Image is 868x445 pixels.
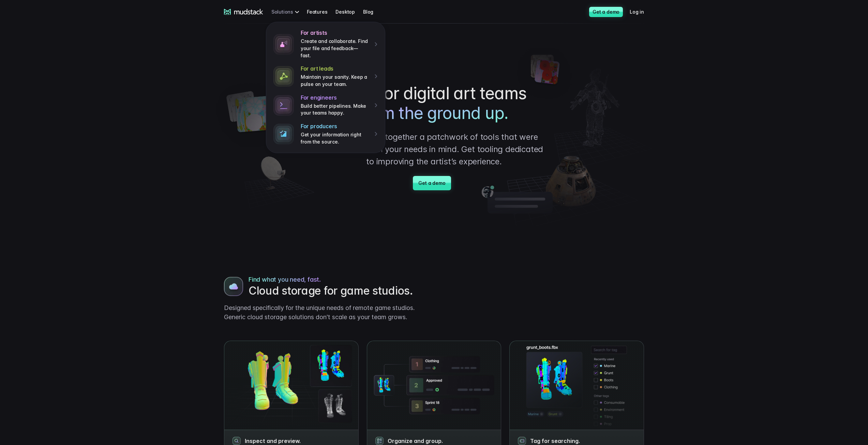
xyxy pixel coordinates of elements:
[301,38,370,59] p: Create and collaborate. Find your file and feedback— fast.
[510,341,644,429] img: Boots model in normals, UVs and wireframe
[114,0,139,6] span: Last name
[335,5,363,18] a: Desktop
[2,124,6,128] input: Work with outsourced artists?
[114,56,146,62] span: Art team size
[367,341,501,429] img: Boots model in normals, UVs and wireframe
[307,5,335,18] a: Features
[301,103,370,117] p: Build better pipelines. Make your teams happy.
[249,284,429,298] h2: Cloud storage for game studios.
[273,66,294,87] img: connected dots icon
[249,275,321,284] span: Find what you need, fast.
[270,91,381,120] a: For engineersBuild better pipelines. Make your teams happy.
[323,84,545,123] h1: Built for digital art teams
[224,9,263,15] a: mudstack logo
[224,341,358,429] img: Boots model in normals, UVs and wireframe
[271,5,301,18] div: Solutions
[245,437,350,444] h3: Inspect and preview.
[114,28,133,34] span: Job title
[8,123,79,129] span: Work with outsourced artists?
[270,26,381,62] a: For artistsCreate and collaborate. Find your file and feedback— fast.
[589,7,623,17] a: Get a demo
[323,131,545,168] p: Stop cobbling together a patchwork of tools that were never built with your needs in mind. Get to...
[301,94,370,101] h4: For engineers
[301,123,370,130] h4: For producers
[630,5,652,18] a: Log in
[224,277,243,296] img: Boots model in normals, UVs and wireframe
[375,437,384,445] img: magnifying glass icon
[301,74,370,88] p: Maintain your sanity. Keep a pulse on your team.
[530,437,635,444] h3: Tag for searching.
[301,65,370,72] h4: For art leads
[518,437,526,445] img: magnifying glass icon
[270,120,381,148] a: For producersGet your information right from the source.
[273,34,294,55] img: spray paint icon
[224,303,429,322] p: Designed specifically for the unique needs of remote game studios. Generic cloud storage solution...
[301,29,370,36] h4: For artists
[363,5,381,18] a: Blog
[233,437,241,445] img: magnifying glass icon
[270,62,381,91] a: For art leadsMaintain your sanity. Keep a pulse on your team.
[273,95,294,116] img: stylized terminal icon
[388,437,493,444] h3: Organize and group.
[413,176,451,190] a: Get a demo
[301,131,370,145] p: Get your information right from the source.
[273,124,294,144] img: stylized terminal icon
[360,103,508,123] span: from the ground up.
